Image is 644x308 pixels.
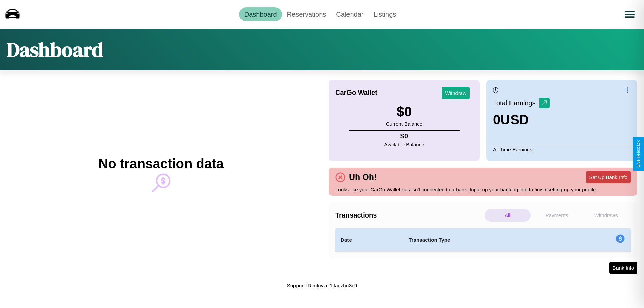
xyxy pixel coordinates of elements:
h1: Dashboard [7,36,103,63]
p: Support ID: mfnvzcf1jfagzho3c9 [287,281,357,290]
h4: Date [341,236,398,244]
a: Listings [368,7,401,21]
a: Calendar [331,7,368,21]
h4: $ 0 [384,132,424,140]
p: All Time Earnings [493,145,631,154]
button: Open menu [620,5,639,24]
p: Current Balance [386,119,422,128]
a: Dashboard [239,7,282,21]
button: Withdraw [442,87,470,99]
h3: $ 0 [386,104,422,119]
h2: No transaction data [98,156,223,171]
div: Give Feedback [636,140,641,168]
p: All [485,209,531,222]
h4: Transaction Type [409,236,561,244]
table: simple table [335,228,631,252]
p: Payments [534,209,580,222]
p: Withdraws [583,209,629,222]
button: Set Up Bank Info [586,171,631,183]
h4: CarGo Wallet [335,89,377,97]
p: Available Balance [384,140,424,149]
p: Looks like your CarGo Wallet has isn't connected to a bank. Input up your banking info to finish ... [335,185,631,194]
button: Bank Info [609,262,637,274]
h4: Uh Oh! [345,172,380,182]
p: Total Earnings [493,97,539,109]
h4: Transactions [335,211,483,219]
h3: 0 USD [493,112,550,127]
a: Reservations [282,7,331,21]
